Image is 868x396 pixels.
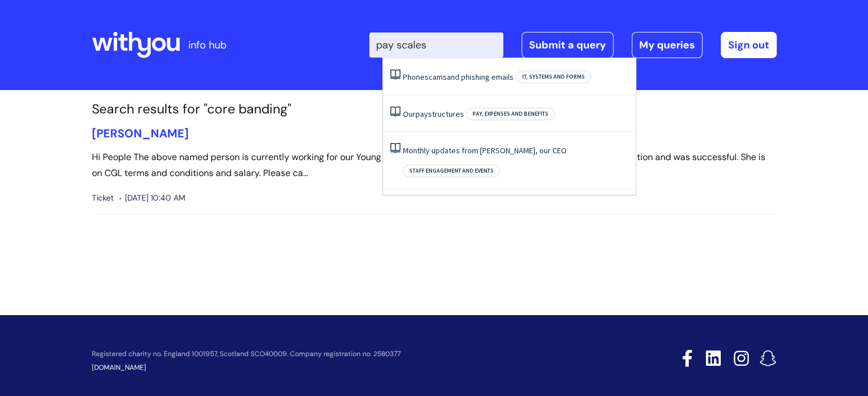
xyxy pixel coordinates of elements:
span: Staff engagement and events [403,165,500,177]
a: Sign out [721,32,777,58]
span: Pay, expenses and benefits [466,108,555,120]
a: [DOMAIN_NAME] [92,363,146,372]
p: Registered charity no. England 1001957, Scotland SCO40009. Company registration no. 2580377 [92,350,601,358]
a: Submit a query [522,32,613,58]
a: Phonescamsand phishing emails [403,72,514,82]
a: My queries [632,32,703,58]
a: Ourpaystructures [403,109,464,119]
div: | - [369,32,777,58]
h1: Search results for "core banding" [92,101,777,117]
a: [PERSON_NAME] [92,126,189,141]
a: Monthly updates from [PERSON_NAME], our CEO [403,145,567,156]
span: pay [415,109,428,119]
span: [DATE] 10:40 AM [119,191,185,205]
span: Ticket [92,191,114,205]
input: Search [369,32,503,58]
p: info hub [188,36,227,54]
span: IT, systems and forms [516,71,591,83]
p: Hi People The above named person is currently working for our Young peoples service but was inter... [92,149,777,182]
span: scams [425,72,447,82]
